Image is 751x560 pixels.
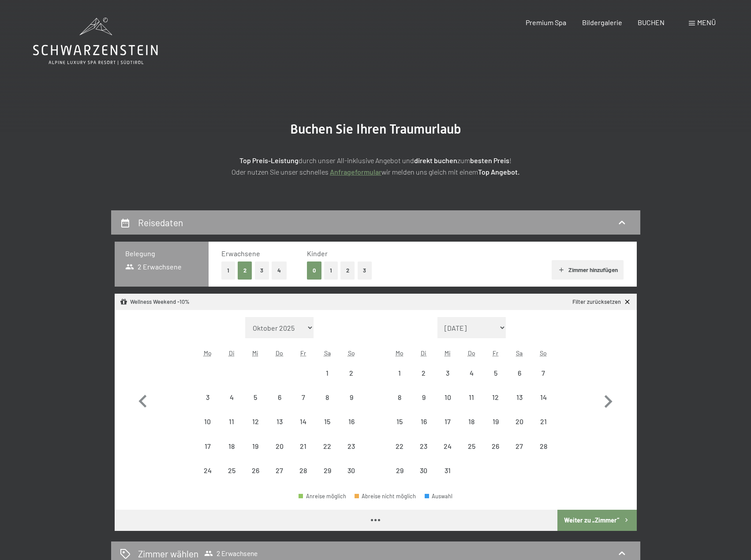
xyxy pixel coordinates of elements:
div: Thu Nov 06 2025 [268,385,291,409]
div: Sun Dec 14 2025 [531,385,555,409]
div: 26 [484,443,506,465]
div: Sat Dec 27 2025 [508,434,531,458]
div: 8 [389,394,411,416]
div: Anreise nicht möglich [436,434,460,458]
div: 4 [460,370,482,392]
div: Anreise nicht möglich [388,434,411,458]
div: Tue Nov 04 2025 [220,385,243,409]
button: 2 [340,261,355,280]
button: 4 [272,261,287,280]
button: 3 [255,261,269,280]
h3: Belegung [125,249,198,258]
button: Zimmer hinzufügen [552,260,624,280]
div: Anreise nicht möglich [220,410,243,433]
h2: Reisedaten [138,217,183,228]
button: 3 [358,261,372,280]
div: Anreise nicht möglich [412,385,436,409]
div: Mon Nov 24 2025 [196,459,220,482]
div: Anreise nicht möglich [412,434,436,458]
div: Sun Nov 02 2025 [339,361,363,385]
div: 29 [316,467,338,489]
div: 17 [437,418,459,440]
div: Tue Nov 11 2025 [220,410,243,433]
div: Anreise nicht möglich [315,459,339,482]
abbr: Freitag [493,349,498,357]
button: Weiter zu „Zimmer“ [557,510,636,531]
div: 30 [413,467,435,489]
strong: Top Angebot. [478,168,519,176]
div: 15 [389,418,411,440]
div: Wed Dec 31 2025 [436,459,460,482]
div: Fri Nov 14 2025 [291,410,315,433]
div: 5 [484,370,506,392]
div: Sat Dec 20 2025 [508,410,531,433]
div: Anreise nicht möglich [243,385,267,409]
div: Thu Dec 25 2025 [460,434,483,458]
div: Anreise nicht möglich [339,434,363,458]
div: 19 [484,418,506,440]
div: Anreise nicht möglich [220,434,243,458]
div: Anreise nicht möglich [531,361,555,385]
div: Anreise nicht möglich [268,385,291,409]
abbr: Sonntag [348,349,355,357]
div: Anreise nicht möglich [291,410,315,433]
div: Anreise nicht möglich [483,385,507,409]
div: 24 [197,467,219,489]
div: Mon Dec 15 2025 [388,410,411,433]
div: Anreise nicht möglich [243,459,267,482]
a: Bildergalerie [582,18,622,26]
div: 2 [340,370,362,392]
div: 24 [437,443,459,465]
button: Nächster Monat [595,317,621,483]
div: Anreise nicht möglich [388,385,411,409]
div: Anreise nicht möglich [196,410,220,433]
div: Anreise nicht möglich [531,385,555,409]
div: Anreise nicht möglich [531,410,555,433]
div: Anreise nicht möglich [388,459,411,482]
div: Anreise nicht möglich [460,361,483,385]
button: 2 [238,261,252,280]
div: 10 [437,394,459,416]
div: Mon Dec 08 2025 [388,385,411,409]
div: Sun Dec 21 2025 [531,410,555,433]
div: Anreise nicht möglich [412,410,436,433]
div: 26 [244,467,266,489]
div: Wed Dec 10 2025 [436,385,460,409]
div: 6 [508,370,531,392]
div: 28 [532,443,554,465]
div: 10 [197,418,219,440]
div: Anreise nicht möglich [460,385,483,409]
div: Tue Dec 30 2025 [412,459,436,482]
div: Tue Nov 25 2025 [220,459,243,482]
div: Sat Nov 15 2025 [315,410,339,433]
strong: Top Preis-Leistung [239,156,299,164]
span: Buchen Sie Ihren Traumurlaub [290,121,461,137]
div: Anreise nicht möglich [339,459,363,482]
abbr: Dienstag [421,349,426,357]
div: Tue Dec 09 2025 [412,385,436,409]
div: Anreise nicht möglich [315,385,339,409]
abbr: Montag [204,349,212,357]
div: Anreise nicht möglich [220,385,243,409]
div: Tue Dec 23 2025 [412,434,436,458]
div: Wed Dec 17 2025 [436,410,460,433]
div: Anreise nicht möglich [268,434,291,458]
div: Fri Nov 28 2025 [291,459,315,482]
div: Anreise nicht möglich [315,434,339,458]
div: Tue Dec 16 2025 [412,410,436,433]
abbr: Montag [396,349,404,357]
div: Anreise nicht möglich [508,434,531,458]
abbr: Mittwoch [445,349,451,357]
div: Anreise nicht möglich [412,361,436,385]
div: Anreise nicht möglich [531,434,555,458]
div: Thu Dec 18 2025 [460,410,483,433]
div: 22 [389,443,411,465]
div: Anreise nicht möglich [436,459,460,482]
div: Anreise nicht möglich [508,361,531,385]
div: 5 [244,394,266,416]
div: Fri Dec 12 2025 [483,385,507,409]
div: Anreise nicht möglich [388,361,411,385]
div: Abreise nicht möglich [355,493,416,499]
strong: besten Preis [470,156,509,164]
div: 22 [316,443,338,465]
